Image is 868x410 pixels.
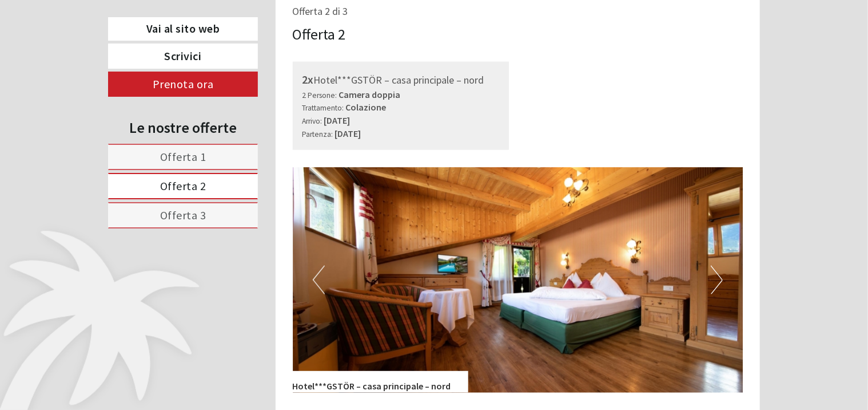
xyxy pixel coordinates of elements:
div: Hotel***GSTÖR – casa principale – nord [302,72,500,88]
div: Offerta 2 [293,23,346,45]
div: Hotel***GSTÖR – casa principale – nord [293,371,468,393]
a: Prenota ora [108,72,258,97]
small: 14:29 [166,197,433,205]
button: Invia [390,297,451,322]
div: mercoledì [195,3,256,22]
div: Le nostre offerte [108,117,258,138]
div: buongiorno e grazie per la celere risposta, siccome vorrei che l'interno importo fosse addebitato... [160,17,442,117]
small: Arrivo: [302,116,322,126]
span: Offerta 2 [160,179,206,193]
small: 14:26 [166,107,433,115]
img: image [293,167,743,393]
b: [DATE] [324,115,351,126]
b: 2x [302,72,314,86]
a: Vai al sito web [108,17,258,41]
small: 2 Persone: [302,90,337,100]
small: Trattamento: [302,103,344,113]
a: Scrivici [108,44,258,69]
b: Colazione [346,101,387,113]
div: Lei [166,122,433,131]
span: Offerta 1 [160,149,206,164]
span: Offerta 2 di 3 [293,5,348,18]
span: Offerta 3 [160,208,206,222]
small: Partenza: [302,129,333,139]
div: Inoltre, volevo avere una conferma perchè , leggendo con più attenzione la vs. offerta , mi sono ... [160,120,442,207]
b: Camera doppia [339,89,401,100]
button: Previous [313,266,325,294]
button: Next [711,266,723,294]
b: [DATE] [335,128,361,139]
